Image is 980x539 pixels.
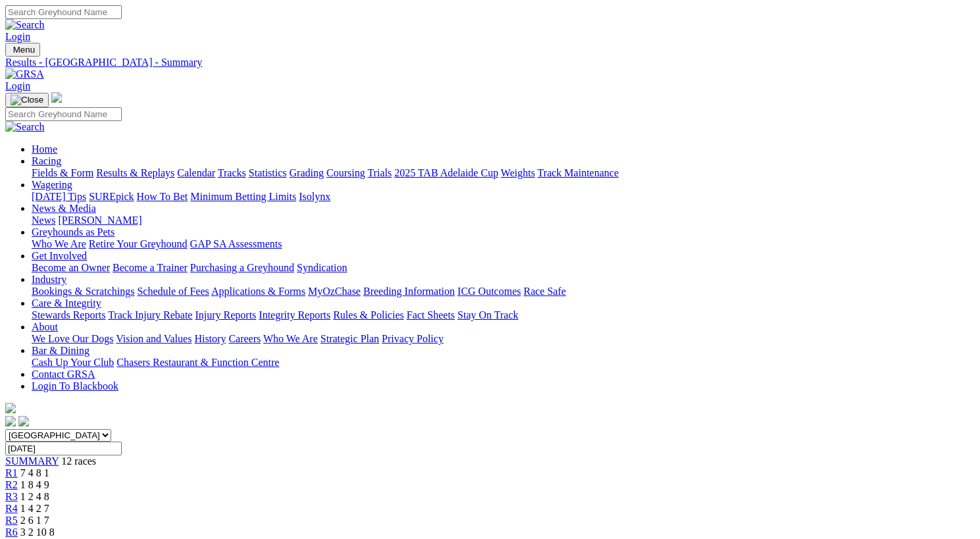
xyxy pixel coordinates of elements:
a: R4 [5,503,18,514]
input: Search [5,5,122,19]
div: Greyhounds as Pets [32,238,975,250]
a: Integrity Reports [259,309,330,321]
a: Racing [32,155,61,167]
a: Track Maintenance [538,167,619,178]
img: twitter.svg [18,416,29,426]
div: Industry [32,286,975,297]
div: Bar & Dining [32,357,975,369]
a: Home [32,143,57,155]
a: Track Injury Rebate [108,309,192,321]
a: Schedule of Fees [137,286,209,297]
div: Wagering [32,191,975,203]
a: Results - [GEOGRAPHIC_DATA] - Summary [5,57,975,68]
a: Weights [501,167,535,178]
span: 1 4 2 7 [20,503,49,514]
div: Racing [32,167,975,179]
span: 7 4 8 1 [20,467,49,478]
a: Rules & Policies [333,309,404,321]
img: logo-grsa-white.png [51,92,62,103]
a: Coursing [326,167,365,178]
a: We Love Our Dogs [32,333,113,344]
div: Get Involved [32,262,975,274]
span: 2 6 1 7 [20,515,49,526]
a: Privacy Policy [382,333,444,344]
a: Purchasing a Greyhound [190,262,294,273]
a: Get Involved [32,250,87,261]
a: Bookings & Scratchings [32,286,134,297]
a: Industry [32,274,66,285]
a: GAP SA Assessments [190,238,282,249]
a: About [32,321,58,332]
a: Grading [290,167,324,178]
a: Injury Reports [195,309,256,321]
a: Statistics [249,167,287,178]
button: Toggle navigation [5,43,40,57]
a: 2025 TAB Adelaide Cup [394,167,498,178]
div: About [32,333,975,345]
a: R6 [5,526,18,538]
a: News [32,215,55,226]
a: SUMMARY [5,455,59,467]
a: MyOzChase [308,286,361,297]
a: Login [5,80,30,91]
a: R2 [5,479,18,490]
a: R3 [5,491,18,502]
a: Login To Blackbook [32,380,118,392]
a: History [194,333,226,344]
a: Care & Integrity [32,297,101,309]
a: Fact Sheets [407,309,455,321]
a: How To Bet [137,191,188,202]
a: Trials [367,167,392,178]
a: Applications & Forms [211,286,305,297]
img: Search [5,121,45,133]
a: Who We Are [263,333,318,344]
a: Bar & Dining [32,345,90,356]
span: Menu [13,45,35,55]
a: Become a Trainer [113,262,188,273]
img: GRSA [5,68,44,80]
button: Toggle navigation [5,93,49,107]
input: Search [5,107,122,121]
a: Minimum Betting Limits [190,191,296,202]
a: R1 [5,467,18,478]
a: Calendar [177,167,215,178]
a: Who We Are [32,238,86,249]
a: Cash Up Your Club [32,357,114,368]
a: Isolynx [299,191,330,202]
a: Become an Owner [32,262,110,273]
a: Race Safe [523,286,565,297]
span: 1 8 4 9 [20,479,49,490]
a: Stewards Reports [32,309,105,321]
span: 3 2 10 8 [20,526,55,538]
a: Greyhounds as Pets [32,226,115,238]
img: Close [11,95,43,105]
img: logo-grsa-white.png [5,403,16,413]
input: Select date [5,442,122,455]
a: Vision and Values [116,333,192,344]
a: Login [5,31,30,42]
a: Contact GRSA [32,369,95,380]
span: 1 2 4 8 [20,491,49,502]
img: Search [5,19,45,31]
span: 12 races [61,455,96,467]
div: Care & Integrity [32,309,975,321]
a: [PERSON_NAME] [58,215,142,226]
a: News & Media [32,203,96,214]
a: Stay On Track [457,309,518,321]
a: Tracks [218,167,246,178]
a: [DATE] Tips [32,191,86,202]
a: Retire Your Greyhound [89,238,188,249]
a: SUREpick [89,191,134,202]
img: facebook.svg [5,416,16,426]
a: Careers [228,333,261,344]
a: R5 [5,515,18,526]
a: Wagering [32,179,72,190]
